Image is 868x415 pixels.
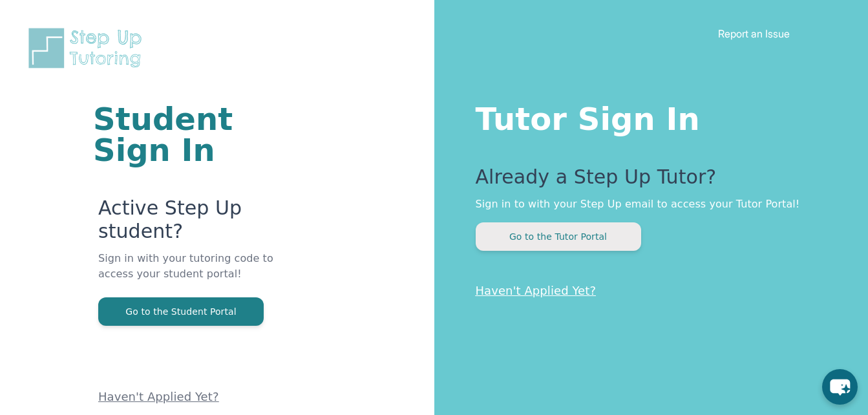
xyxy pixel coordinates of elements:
[476,165,817,197] p: Already a Step Up Tutor?
[718,27,790,40] a: Report an Issue
[98,251,279,297] p: Sign in with your tutoring code to access your student portal!
[98,297,264,326] button: Go to the Student Portal
[822,369,858,405] button: chat-button
[476,197,817,212] p: Sign in to with your Step Up email to access your Tutor Portal!
[26,26,150,70] img: Step Up Tutoring horizontal logo
[98,305,264,317] a: Go to the Student Portal
[476,98,817,134] h1: Tutor Sign In
[98,390,219,403] a: Haven't Applied Yet?
[98,197,279,251] p: Active Step Up student?
[93,103,279,165] h1: Student Sign In
[476,222,641,251] button: Go to the Tutor Portal
[476,284,597,297] a: Haven't Applied Yet?
[476,230,641,242] a: Go to the Tutor Portal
